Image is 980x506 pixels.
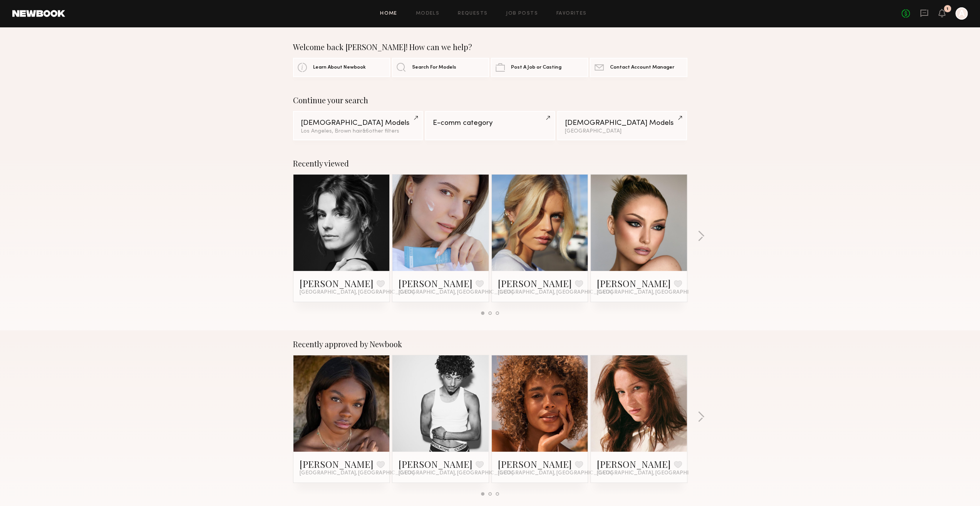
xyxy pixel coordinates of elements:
[946,7,948,11] div: 1
[597,289,712,296] span: [GEOGRAPHIC_DATA], [GEOGRAPHIC_DATA]
[313,65,366,70] span: Learn About Newbook
[399,289,513,296] span: [GEOGRAPHIC_DATA], [GEOGRAPHIC_DATA]
[590,58,687,77] a: Contact Account Manager
[399,458,472,470] a: [PERSON_NAME]
[610,65,674,70] span: Contact Account Manager
[416,11,439,16] a: Models
[565,119,679,127] div: [DEMOGRAPHIC_DATA] Models
[300,277,374,289] a: [PERSON_NAME]
[955,7,968,20] a: A
[362,129,399,134] span: & 6 other filter s
[498,458,572,470] a: [PERSON_NAME]
[556,11,587,16] a: Favorites
[293,58,390,77] a: Learn About Newbook
[392,58,489,77] a: Search For Models
[301,129,415,134] div: Los Angeles, Brown hair
[412,65,456,70] span: Search For Models
[597,458,671,470] a: [PERSON_NAME]
[498,289,613,296] span: [GEOGRAPHIC_DATA], [GEOGRAPHIC_DATA]
[433,119,547,127] div: E-comm category
[380,11,397,16] a: Home
[399,470,513,476] span: [GEOGRAPHIC_DATA], [GEOGRAPHIC_DATA]
[565,129,679,134] div: [GEOGRAPHIC_DATA]
[511,65,561,70] span: Post A Job or Casting
[597,277,671,289] a: [PERSON_NAME]
[506,11,538,16] a: Job Posts
[300,289,414,296] span: [GEOGRAPHIC_DATA], [GEOGRAPHIC_DATA]
[498,470,613,476] span: [GEOGRAPHIC_DATA], [GEOGRAPHIC_DATA]
[498,277,572,289] a: [PERSON_NAME]
[301,119,415,127] div: [DEMOGRAPHIC_DATA] Models
[293,42,687,52] div: Welcome back [PERSON_NAME]! How can we help?
[293,340,687,349] div: Recently approved by Newbook
[399,277,472,289] a: [PERSON_NAME]
[458,11,487,16] a: Requests
[300,470,414,476] span: [GEOGRAPHIC_DATA], [GEOGRAPHIC_DATA]
[293,159,687,168] div: Recently viewed
[293,111,423,140] a: [DEMOGRAPHIC_DATA] ModelsLos Angeles, Brown hair&6other filters
[425,111,555,140] a: E-comm category
[491,58,588,77] a: Post A Job or Casting
[300,458,374,470] a: [PERSON_NAME]
[293,96,687,105] div: Continue your search
[597,470,712,476] span: [GEOGRAPHIC_DATA], [GEOGRAPHIC_DATA]
[557,111,687,140] a: [DEMOGRAPHIC_DATA] Models[GEOGRAPHIC_DATA]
